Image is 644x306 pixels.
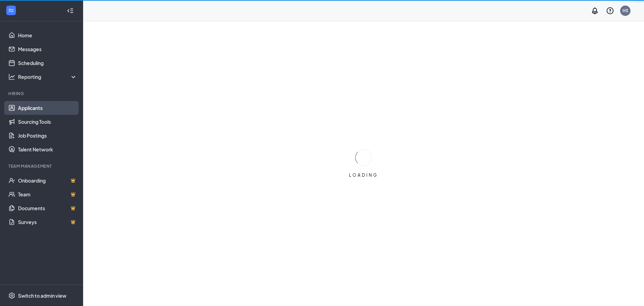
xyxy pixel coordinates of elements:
[8,163,76,169] div: Team Management
[18,142,77,156] a: Talent Network
[18,73,78,80] div: Reporting
[18,42,77,56] a: Messages
[18,187,77,201] a: TeamCrown
[18,215,77,229] a: SurveysCrown
[18,129,77,142] a: Job Postings
[18,56,77,70] a: Scheduling
[8,73,15,80] svg: Analysis
[8,292,15,299] svg: Settings
[18,115,77,129] a: Sourcing Tools
[591,7,599,15] svg: Notifications
[18,28,77,42] a: Home
[346,172,381,178] div: LOADING
[67,7,74,14] svg: Collapse
[18,174,77,187] a: OnboardingCrown
[8,91,76,96] div: Hiring
[18,101,77,115] a: Applicants
[8,7,15,14] svg: WorkstreamLogo
[18,201,77,215] a: DocumentsCrown
[623,8,628,13] div: HS
[606,7,614,15] svg: QuestionInfo
[18,292,66,299] div: Switch to admin view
